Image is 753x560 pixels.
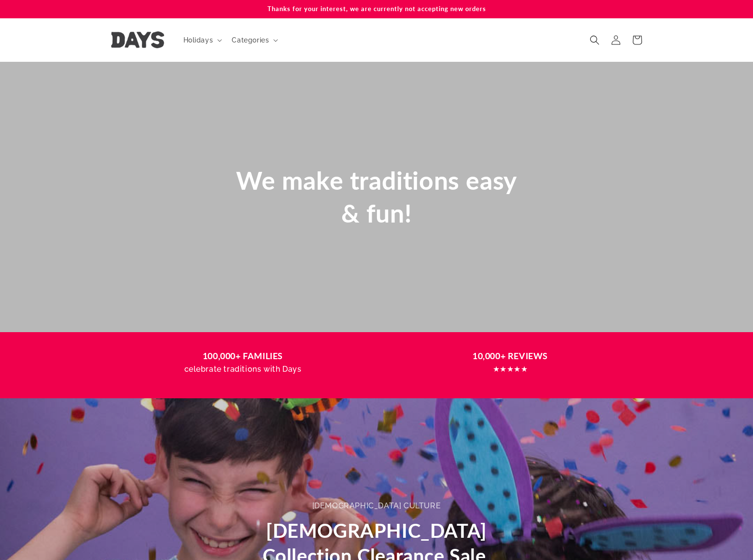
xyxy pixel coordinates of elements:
span: Holidays [183,36,213,44]
img: Days United [111,31,164,48]
h3: 100,000+ FAMILIES [118,350,367,363]
span: We make traditions easy & fun! [236,165,517,228]
summary: Holidays [178,30,226,50]
h3: 10,000+ REVIEWS [386,350,635,363]
div: [DEMOGRAPHIC_DATA] CULTURE [312,499,441,513]
span: Categories [232,36,269,44]
summary: Search [584,29,605,51]
p: celebrate traditions with Days [118,363,367,377]
summary: Categories [226,30,282,50]
p: ★★★★★ [386,363,635,377]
